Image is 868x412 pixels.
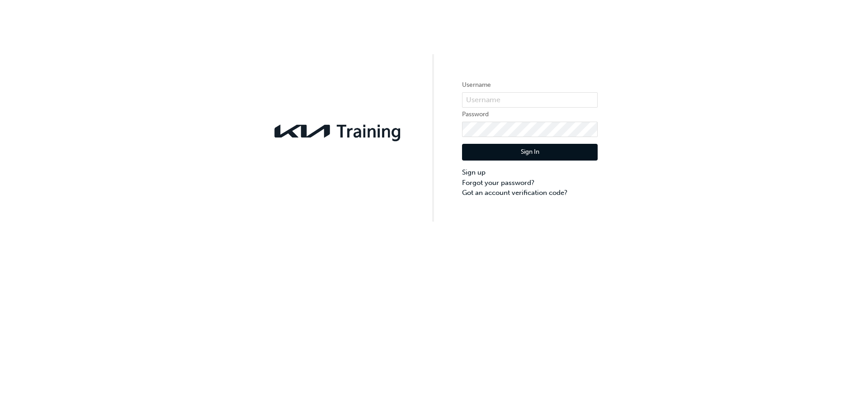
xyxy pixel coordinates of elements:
input: Username [462,92,598,108]
img: kia-training [270,119,406,143]
a: Sign up [462,167,598,178]
label: Username [462,80,598,90]
a: Forgot your password? [462,178,598,188]
button: Sign In [462,144,598,161]
a: Got an account verification code? [462,188,598,198]
label: Password [462,109,598,120]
